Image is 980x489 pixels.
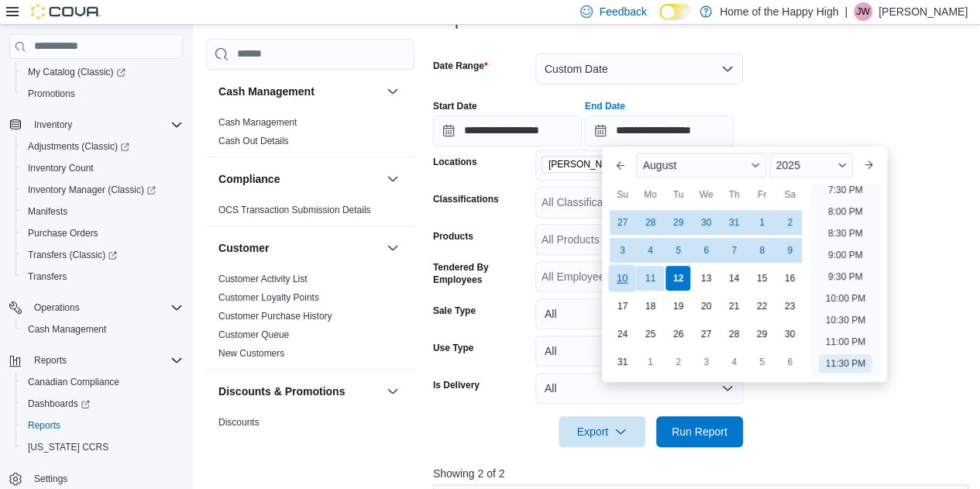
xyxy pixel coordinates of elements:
span: Transfers (Classic) [28,249,117,261]
a: My Catalog (Classic) [15,61,189,83]
a: Canadian Compliance [22,373,126,391]
div: day-16 [777,266,802,291]
li: 10:30 PM [819,311,871,329]
span: Canadian Compliance [22,373,183,391]
div: day-31 [610,350,634,374]
button: Promotions [15,83,189,105]
span: Dark Mode [659,20,660,21]
div: day-9 [777,238,802,263]
div: Th [721,182,746,207]
button: All [535,298,743,329]
div: Discounts & Promotions [206,413,414,475]
div: We [693,182,718,207]
a: Transfers (Classic) [15,244,189,266]
span: Operations [28,298,183,317]
span: Customer Activity List [218,273,308,285]
button: Operations [3,297,189,319]
div: day-17 [610,294,634,319]
label: Locations [433,156,477,168]
li: 9:30 PM [822,267,869,286]
span: Inventory Count [22,159,183,177]
p: Showing 2 of 2 [433,466,974,481]
p: | [844,2,848,21]
div: day-29 [665,210,690,235]
a: Cash Management [218,117,297,128]
span: Cash Management [22,320,183,339]
span: Transfers (Classic) [22,246,183,264]
span: Settings [34,473,67,485]
div: day-1 [749,210,774,235]
div: day-5 [749,350,774,374]
label: End Date [585,100,625,112]
div: day-31 [721,210,746,235]
label: Is Delivery [433,379,480,391]
button: Reports [3,350,189,371]
div: day-19 [665,294,690,319]
label: Sale Type [433,305,476,317]
span: Inventory Manager (Classic) [28,184,156,196]
input: Press the down key to enter a popover containing a calendar. Press the escape key to close the po... [585,115,734,146]
span: Dashboards [28,398,90,410]
a: Inventory Manager (Classic) [15,179,189,201]
button: Cash Management [218,84,380,99]
button: Inventory [28,115,78,134]
div: day-11 [638,266,662,291]
button: Reports [28,351,73,370]
button: Compliance [383,170,402,188]
span: Reports [22,416,183,435]
li: 10:00 PM [819,289,871,308]
label: Tendered By Employees [433,261,529,286]
span: Customer Loyalty Points [218,291,319,304]
span: Inventory Count [28,162,94,174]
span: Reports [28,351,183,370]
div: day-8 [749,238,774,263]
label: Start Date [433,100,477,112]
a: Cash Management [22,320,112,339]
ul: Time [810,184,880,376]
p: Home of the Happy High [720,2,838,21]
a: Settings [28,470,74,488]
button: Cash Management [15,319,189,340]
a: Transfers [22,267,73,286]
h3: Discounts & Promotions [218,384,345,399]
span: My Catalog (Classic) [22,63,183,81]
span: [US_STATE] CCRS [28,441,108,453]
div: day-30 [693,210,718,235]
button: Previous Month [608,153,633,177]
div: day-14 [721,266,746,291]
span: Transfers [22,267,183,286]
a: Customer Queue [218,329,289,340]
button: Discounts & Promotions [218,384,380,399]
div: day-2 [665,350,690,374]
button: Discounts & Promotions [383,382,402,401]
div: day-3 [693,350,718,374]
div: day-7 [721,238,746,263]
div: day-25 [638,322,662,346]
label: Date Range [433,60,488,72]
button: Reports [15,415,189,436]
div: day-24 [610,322,634,346]
div: day-30 [777,322,802,346]
span: Discounts [218,416,260,429]
span: Feedback [599,4,646,19]
div: day-20 [693,294,718,319]
a: Reports [22,416,67,435]
a: Purchase Orders [22,224,105,243]
label: Use Type [433,342,473,354]
span: Transfers [28,270,67,283]
a: My Catalog (Classic) [22,63,132,81]
a: Inventory Manager (Classic) [22,181,162,199]
a: Promotions [22,84,81,103]
button: Canadian Compliance [15,371,189,393]
h3: Cash Management [218,84,315,99]
span: Warman - Second Ave - Prairie Records [542,156,689,173]
div: Button. Open the year selector. 2025 is currently selected. [769,153,852,177]
span: Inventory [28,115,183,134]
label: Classifications [433,193,499,205]
li: 7:30 PM [822,181,869,199]
div: day-2 [777,210,802,235]
div: day-12 [665,266,690,291]
li: 9:00 PM [822,246,869,264]
a: Transfers (Classic) [22,246,123,264]
span: My Catalog (Classic) [28,66,126,78]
